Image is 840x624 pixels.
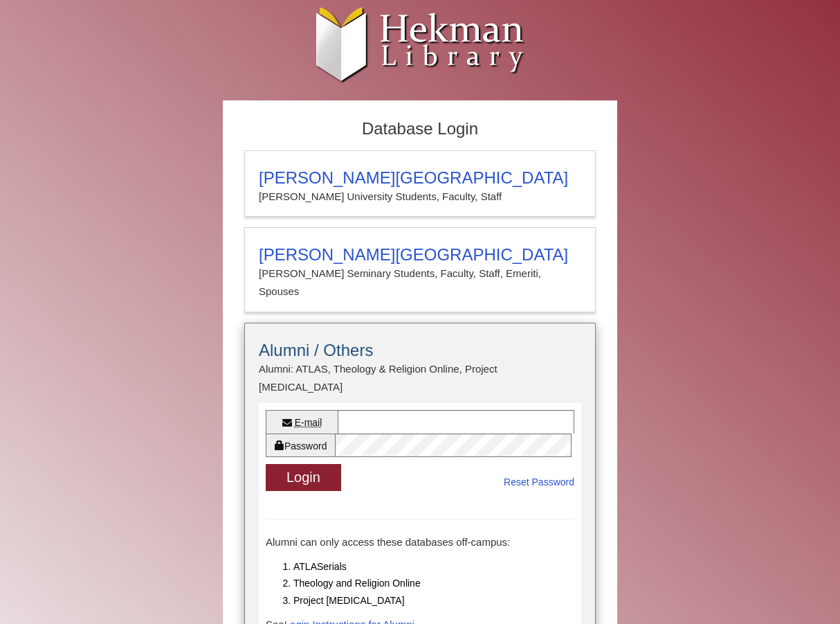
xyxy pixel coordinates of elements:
p: [PERSON_NAME] Seminary Students, Faculty, Staff, Emeriti, Spouses [259,265,581,301]
h3: [PERSON_NAME][GEOGRAPHIC_DATA] [259,168,581,188]
button: Login [266,464,341,491]
li: Theology and Religion Online [293,575,574,592]
p: Alumni: ATLAS, Theology & Religion Online, Project [MEDICAL_DATA] [259,360,581,397]
a: [PERSON_NAME][GEOGRAPHIC_DATA][PERSON_NAME] Seminary Students, Faculty, Staff, Emeriti, Spouses [244,227,596,312]
p: Alumni can only access these databases off-campus: [266,533,574,551]
label: Password [266,434,335,457]
a: Reset Password [504,474,574,491]
h2: Database Login [237,115,603,143]
li: ATLASerials [293,558,574,576]
abbr: E-mail or username [295,417,322,428]
p: [PERSON_NAME] University Students, Faculty, Staff [259,188,581,206]
a: [PERSON_NAME][GEOGRAPHIC_DATA][PERSON_NAME] University Students, Faculty, Staff [244,150,596,217]
h3: [PERSON_NAME][GEOGRAPHIC_DATA] [259,245,581,265]
h3: Alumni / Others [259,341,581,360]
li: Project [MEDICAL_DATA] [293,592,574,609]
summary: Alumni / OthersAlumni: ATLAS, Theology & Religion Online, Project [MEDICAL_DATA] [259,341,581,397]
